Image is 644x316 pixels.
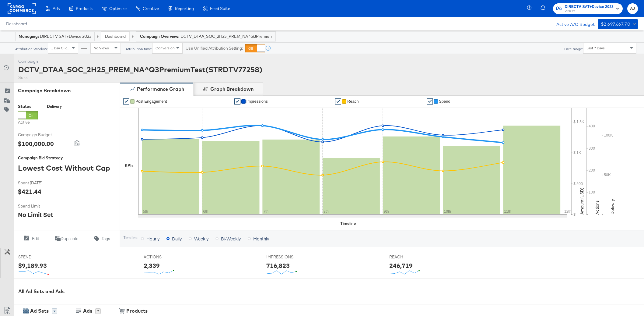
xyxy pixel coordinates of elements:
[84,235,120,242] button: Tags
[105,34,126,39] a: Dashboard
[194,236,208,242] span: Weekly
[210,6,230,11] span: Feed Suite
[18,203,64,209] span: Spend Limit
[335,98,341,105] a: ✔
[610,199,615,215] text: Delivery
[266,261,290,270] div: 716,823
[221,236,241,242] span: Bi-Weekly
[140,34,180,39] strong: Campaign Overview:
[53,6,60,11] span: Ads
[579,188,585,215] text: Amount (USD)
[156,46,175,50] span: Conversion
[18,163,115,173] div: Lowest Cost Without Cap
[61,236,79,242] span: Duplicate
[340,221,356,226] div: Timeline
[125,163,134,169] div: KPIs
[18,187,41,196] div: $421.44
[210,86,254,93] div: Graph Breakdown
[175,6,194,11] span: Reporting
[266,254,312,260] span: IMPRESSIONS
[109,6,127,11] span: Optimize
[630,5,635,12] span: AJ
[146,236,159,242] span: Hourly
[550,19,595,28] div: Active A/C Budget
[389,254,435,260] span: REACH
[601,20,630,28] div: $2,697,667.70
[18,261,47,270] div: $9,189.93
[49,235,85,242] button: Duplicate
[234,98,240,105] a: ✔
[144,261,160,270] div: 2,339
[143,6,159,11] span: Creative
[18,139,54,148] div: $100,000.00
[13,235,49,242] button: Edit
[565,9,614,13] span: DirecTV
[18,180,64,186] span: Spent [DATE]
[18,119,38,125] label: Active
[247,99,268,104] span: Impressions
[553,3,623,14] button: DIRECTV SAT+Device 2023DirecTV
[253,236,269,242] span: Monthly
[180,34,272,39] span: DCTV_DTAA_SOC_2H25_PREM_NA^Q3PremiumTest(STRDTV77258)
[18,64,262,75] div: DCTV_DTAA_SOC_2H25_PREM_NA^Q3PremiumTest(STRDTV77258)
[19,34,39,39] strong: Managing:
[32,236,39,242] span: Edit
[102,236,110,242] span: Tags
[15,47,48,51] div: Attribution Window:
[18,132,64,138] span: Campaign Budget
[94,46,109,50] span: No Views
[627,3,638,14] button: AJ
[586,46,605,50] span: Last 7 Days
[18,75,262,80] div: Sales
[51,46,71,50] span: 1 Day Clicks
[18,288,644,295] div: All Ad Sets and Ads
[30,307,49,314] div: Ad Sets
[564,47,583,51] div: Date range:
[18,210,53,219] div: No Limit Set
[439,99,450,104] span: Spend
[18,155,115,161] div: Campaign Bid Strategy
[18,59,262,64] div: Campaign
[18,104,38,109] div: Status
[347,99,359,104] span: Reach
[18,87,115,94] div: Campaign Breakdown
[47,104,62,109] div: Delivery
[186,45,243,51] label: Use Unified Attribution Setting:
[144,254,189,260] span: ACTIONS
[123,236,138,240] div: Timeline:
[76,6,93,11] span: Products
[389,261,413,270] div: 246,719
[83,307,92,314] div: Ads
[52,308,57,314] div: 7
[598,19,638,29] button: $2,697,667.70
[135,99,167,104] span: Post Engagement
[19,34,91,39] div: DIRECTV SAT+Device 2023
[18,254,64,260] span: SPEND
[6,21,27,26] a: Dashboard
[594,200,600,215] text: Actions
[427,98,433,105] a: ✔
[137,86,184,93] div: Performance Graph
[126,307,148,314] div: Products
[125,47,152,51] div: Attribution time:
[565,4,614,10] span: DIRECTV SAT+Device 2023
[123,98,129,105] a: ✔
[172,236,182,242] span: Daily
[95,308,101,314] div: 7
